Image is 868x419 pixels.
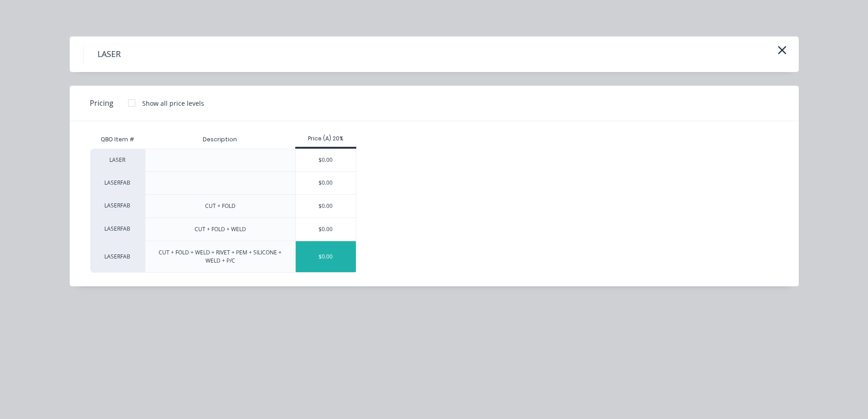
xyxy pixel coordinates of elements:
[90,130,145,149] div: QBO Item #
[90,149,145,171] div: LASER
[296,195,356,217] div: $0.00
[90,241,145,273] div: LASERFAB
[295,134,357,143] div: Price (A) 20%
[90,171,145,194] div: LASERFAB
[90,98,113,109] span: Pricing
[296,218,356,241] div: $0.00
[296,241,356,272] div: $0.00
[296,172,356,194] div: $0.00
[90,194,145,217] div: LASERFAB
[195,225,246,233] div: CUT + FOLD + WELD
[296,149,356,171] div: $0.00
[90,217,145,241] div: LASERFAB
[142,98,204,108] div: Show all price levels
[83,46,134,63] h4: LASER
[153,248,288,265] div: CUT + FOLD + WELD + RIVET + PEM + SILICONE + WELD + P/C
[205,202,236,210] div: CUT + FOLD
[195,128,244,151] div: Description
